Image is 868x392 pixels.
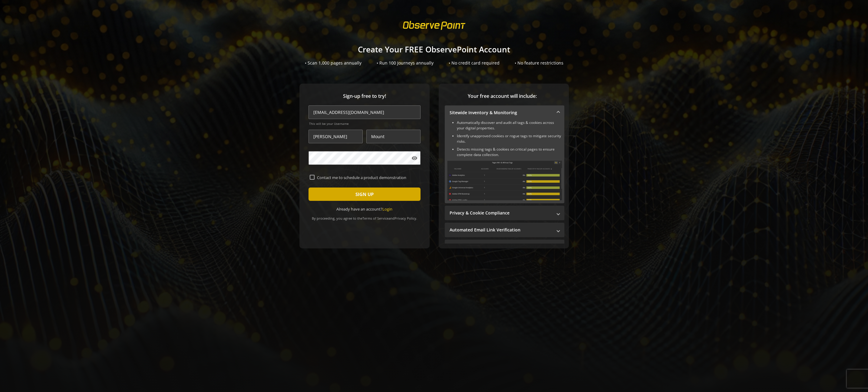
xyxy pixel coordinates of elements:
[457,133,562,144] li: Identify unapproved cookies or rogue tags to mitigate security risks.
[309,121,421,126] span: This will be your Username
[449,60,500,66] div: • No credit card required
[445,223,564,237] mat-expansion-panel-header: Automated Email Link Verification
[377,60,434,66] div: • Run 100 Journeys annually
[309,130,363,143] input: First Name *
[450,110,552,116] mat-panel-title: Sitewide Inventory & Monitoring
[457,120,562,131] li: Automatically discover and audit all tags & cookies across your digital properties.
[445,120,564,203] div: Sitewide Inventory & Monitoring
[366,130,421,143] input: Last Name *
[445,206,564,220] mat-expansion-panel-header: Privacy & Cookie Compliance
[445,105,564,120] mat-expansion-panel-header: Sitewide Inventory & Monitoring
[309,93,421,100] span: Sign-up free to try!
[309,212,421,221] div: By proceeding, you agree to the and .
[447,161,562,200] img: Sitewide Inventory & Monitoring
[305,60,361,66] div: • Scan 1,000 pages annually
[411,155,417,161] mat-icon: visibility
[445,240,564,254] mat-expansion-panel-header: Performance Monitoring with Web Vitals
[309,105,421,119] input: Email Address (name@work-email.com) *
[394,216,416,221] a: Privacy Policy
[309,188,421,201] button: SIGN UP
[309,206,421,212] div: Already have an account?
[450,227,552,233] mat-panel-title: Automated Email Link Verification
[450,210,552,216] mat-panel-title: Privacy & Cookie Compliance
[315,175,419,180] label: Contact me to schedule a product demonstration
[362,216,388,221] a: Terms of Service
[515,60,563,66] div: • No feature restrictions
[382,206,392,212] a: Login
[355,189,374,200] span: SIGN UP
[409,109,416,116] keeper-lock: Open Keeper Popup
[457,147,562,158] li: Detects missing tags & cookies on critical pages to ensure complete data collection.
[445,93,560,100] span: Your free account will include:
